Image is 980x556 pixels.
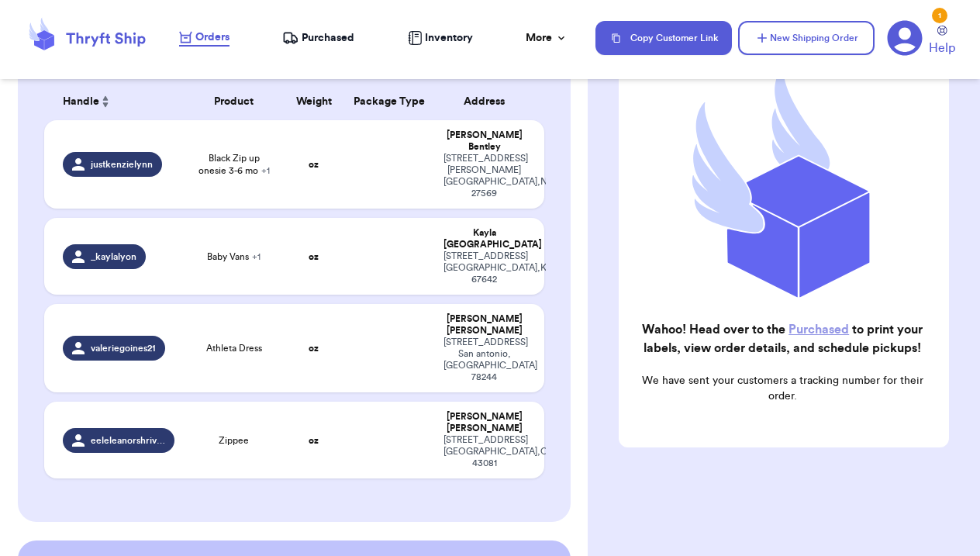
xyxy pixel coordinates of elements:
[788,323,849,336] a: Purchased
[179,29,229,47] a: Orders
[443,227,526,250] div: Kayla [GEOGRAPHIC_DATA]
[526,30,568,46] div: More
[261,166,270,175] span: + 1
[99,92,112,111] button: Sort ascending
[309,344,319,353] strong: oz
[309,252,319,261] strong: oz
[595,21,732,55] button: Copy Customer Link
[63,94,99,110] span: Handle
[425,30,473,46] span: Inventory
[631,320,933,357] h2: Wahoo! Head over to the to print your labels, view order details, and schedule pickups!
[443,313,526,337] div: [PERSON_NAME] [PERSON_NAME]
[302,30,354,46] span: Purchased
[929,26,955,57] a: Help
[219,434,249,447] span: Zippee
[207,250,261,263] span: Baby Vans
[91,250,136,263] span: _kaylalyon
[929,39,955,57] span: Help
[443,337,526,383] div: [STREET_ADDRESS] San antonio , [GEOGRAPHIC_DATA] 78244
[932,8,947,23] div: 1
[193,152,274,177] span: Black Zip up onesie 3-6 mo
[206,342,262,354] span: Athleta Dress
[443,153,526,199] div: [STREET_ADDRESS][PERSON_NAME] [GEOGRAPHIC_DATA] , NC 27569
[252,252,261,261] span: + 1
[443,130,526,153] div: [PERSON_NAME] Bentley
[738,21,875,55] button: New Shipping Order
[443,411,526,434] div: [PERSON_NAME] [PERSON_NAME]
[91,342,156,354] span: valeriegoines21
[443,434,526,469] div: [STREET_ADDRESS] [GEOGRAPHIC_DATA] , OH 43081
[443,250,526,285] div: [STREET_ADDRESS] [GEOGRAPHIC_DATA] , KS 67642
[284,83,343,120] th: Weight
[434,83,544,120] th: Address
[184,83,284,120] th: Product
[309,160,319,169] strong: oz
[887,20,923,56] a: 1
[309,436,319,445] strong: oz
[344,83,434,120] th: Package Type
[195,29,229,45] span: Orders
[408,30,473,46] a: Inventory
[631,373,933,404] p: We have sent your customers a tracking number for their order.
[282,30,354,46] a: Purchased
[91,434,166,447] span: eeleleanorshriver
[91,158,153,171] span: justkenzielynn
